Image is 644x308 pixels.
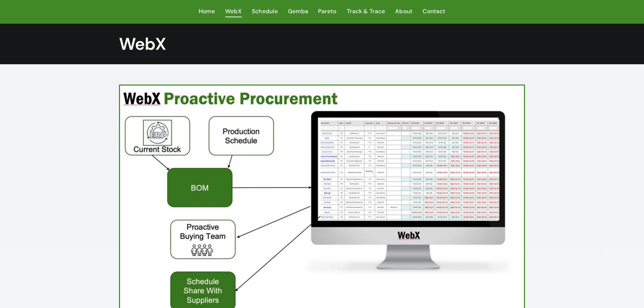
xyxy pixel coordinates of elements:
[423,6,445,16] span: Contact
[318,6,337,16] span: Pareto
[347,6,385,17] a: Track & Trace
[225,6,242,16] span: WebX
[252,6,278,17] a: Schedule
[423,6,445,17] a: Contact
[288,6,308,16] span: Gemba
[225,6,242,17] a: WebX
[199,6,215,16] span: Home
[347,6,385,16] span: Track & Trace
[395,6,412,17] a: About
[318,6,337,17] a: Pareto
[199,6,215,17] a: Home
[395,6,412,16] span: About
[288,6,308,17] a: Gemba
[119,34,525,54] h1: WebX
[252,6,278,16] span: Schedule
